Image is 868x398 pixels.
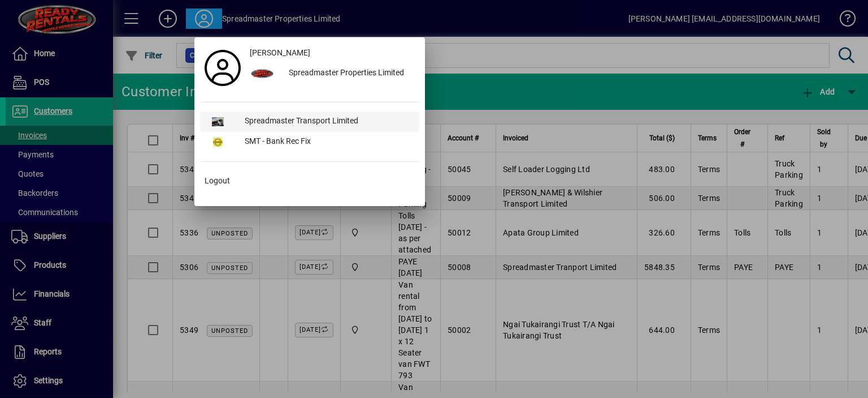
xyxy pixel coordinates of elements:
[236,132,419,152] div: SMT - Bank Rec Fix
[280,63,419,84] div: Spreadmaster Properties Limited
[245,63,419,84] button: Spreadmaster Properties Limited
[200,112,419,132] button: Spreadmaster Transport Limited
[205,175,230,187] span: Logout
[200,58,245,78] a: Profile
[236,112,419,132] div: Spreadmaster Transport Limited
[250,47,310,59] span: [PERSON_NAME]
[245,43,419,63] a: [PERSON_NAME]
[200,171,419,191] button: Logout
[200,132,419,152] button: SMT - Bank Rec Fix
